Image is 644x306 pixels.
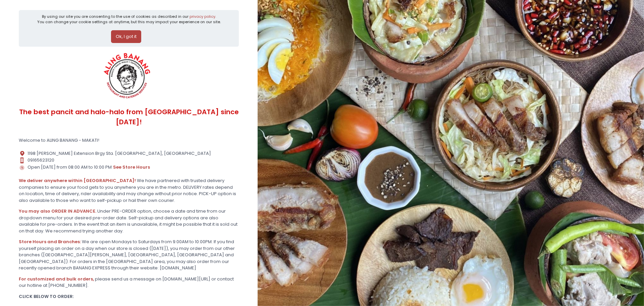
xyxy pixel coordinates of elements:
[19,137,239,144] div: Welcome to ALING BANANG - MAKATI!
[19,177,239,204] div: We have partnered with trusted delivery companies to ensure your food gets to you anywhere you ar...
[19,208,239,234] div: Under PRE-ORDER option, choose a date and time from our dropdown menu for your desired pre-order ...
[19,150,239,157] div: 1198 [PERSON_NAME] Extension Brgy Sta. [GEOGRAPHIC_DATA], [GEOGRAPHIC_DATA]
[19,208,96,214] b: You may also ORDER IN ADVANCE.
[37,14,221,25] div: By using our site you are consenting to the use of cookies as described in our You can change you...
[190,14,216,19] a: privacy policy.
[19,101,239,133] div: The best pancit and halo-halo from [GEOGRAPHIC_DATA] since [DATE]!
[113,164,150,171] button: see store hours
[19,177,136,184] b: We deliver anywhere within [GEOGRAPHIC_DATA]!
[19,293,239,300] div: CLICK BELOW TO ORDER:
[19,276,239,289] div: please send us a message on [DOMAIN_NAME][URL] or contact our hotline at [PHONE_NUMBER].
[19,276,94,282] b: For customized and bulk orders,
[19,164,239,171] div: Open [DATE] from 08:00 AM to 10:00 PM
[19,238,239,271] div: We are open Mondays to Saturdays from 9:00AM to 10:00PM. If you find yourself placing an order on...
[111,30,141,43] button: Ok, I got it
[19,238,81,245] b: Store Hours and Branches:
[19,157,239,164] div: 09165623120
[100,51,156,101] img: ALING BANANG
